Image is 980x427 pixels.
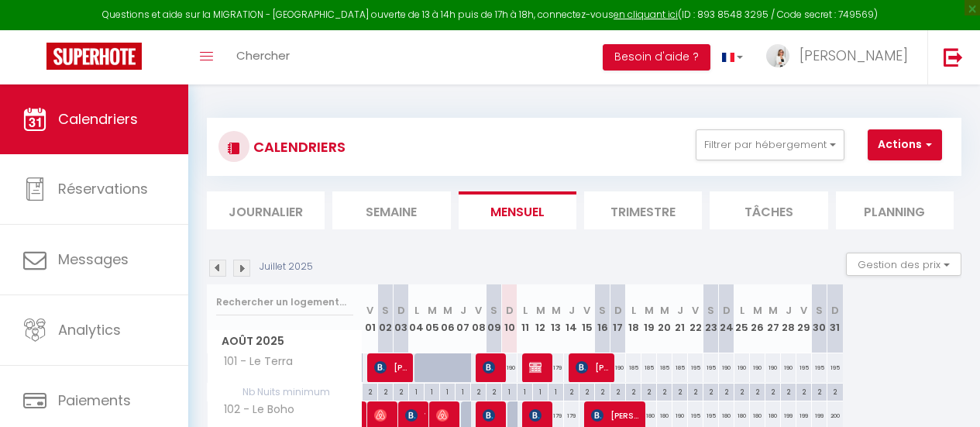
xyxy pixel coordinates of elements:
th: 01 [363,284,378,353]
div: 1 [502,384,517,398]
th: 26 [750,284,765,353]
div: 190 [765,353,781,382]
th: 04 [409,284,425,353]
div: 185 [672,353,688,382]
th: 20 [657,284,672,353]
th: 24 [719,284,734,353]
input: Rechercher un logement... [216,288,353,316]
div: 190 [750,353,765,382]
abbr: L [523,303,528,318]
th: 27 [765,284,781,353]
th: 03 [394,284,409,353]
div: 195 [688,353,703,382]
img: ... [766,44,789,67]
span: 101 - Le Terra [210,353,297,370]
button: Filtrer par hébergement [696,129,844,160]
div: 195 [703,353,719,382]
th: 28 [781,284,796,353]
div: 179 [548,353,564,382]
abbr: S [599,303,606,318]
abbr: V [800,303,807,318]
th: 19 [641,284,657,353]
th: 29 [796,284,812,353]
div: 1 [409,384,424,398]
span: Août 2025 [208,330,362,353]
button: Besoin d'aide ? [603,44,710,71]
th: 02 [378,284,394,353]
th: 30 [812,284,827,353]
th: 25 [734,284,750,353]
li: Mensuel [459,191,576,229]
div: 2 [626,384,641,398]
div: 2 [487,384,501,398]
abbr: M [645,303,654,318]
img: logout [944,47,963,67]
abbr: L [740,303,744,318]
span: Analytics [58,320,121,339]
div: 190 [734,353,750,382]
span: 102 - Le Boho [210,401,298,418]
th: 12 [533,284,548,353]
abbr: M [428,303,437,318]
abbr: D [506,303,514,318]
th: 17 [610,284,626,353]
span: Réservations [58,179,148,198]
div: 195 [827,353,843,382]
th: 13 [548,284,564,353]
div: 185 [657,353,672,382]
abbr: D [397,303,405,318]
div: 1 [425,384,439,398]
abbr: V [692,303,699,318]
span: Messages [58,250,129,269]
div: 1 [456,384,470,398]
button: Gestion des prix [846,253,961,276]
abbr: D [831,303,839,318]
div: 2 [363,384,377,398]
abbr: V [475,303,482,318]
div: 1 [548,384,563,398]
th: 22 [688,284,703,353]
div: 2 [719,384,734,398]
th: 21 [672,284,688,353]
span: [PERSON_NAME] [483,353,504,382]
li: Trimestre [584,191,702,229]
img: Super Booking [46,43,142,70]
th: 15 [579,284,595,353]
abbr: M [769,303,778,318]
abbr: S [816,303,823,318]
div: 2 [765,384,780,398]
div: 2 [672,384,687,398]
abbr: M [536,303,545,318]
th: 16 [595,284,610,353]
div: 2 [641,384,656,398]
abbr: L [631,303,636,318]
div: 1 [440,384,455,398]
span: Nb Nuits minimum [208,384,362,401]
abbr: V [366,303,373,318]
div: 2 [471,384,486,398]
li: Planning [836,191,954,229]
th: 10 [502,284,518,353]
span: [PERSON_NAME] [576,353,612,382]
div: 185 [641,353,657,382]
abbr: M [443,303,452,318]
a: ... [PERSON_NAME] [755,30,927,84]
th: 14 [564,284,579,353]
div: 2 [657,384,672,398]
abbr: M [660,303,669,318]
span: [PERSON_NAME] [374,353,411,382]
abbr: D [614,303,622,318]
abbr: J [460,303,466,318]
div: 2 [564,384,579,398]
div: 2 [579,384,594,398]
abbr: S [707,303,714,318]
a: en cliquant ici [614,8,678,21]
th: 31 [827,284,843,353]
abbr: V [583,303,590,318]
th: 23 [703,284,719,353]
div: 190 [502,353,518,382]
div: 190 [610,353,626,382]
abbr: J [786,303,792,318]
div: 190 [781,353,796,382]
div: 2 [750,384,765,398]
